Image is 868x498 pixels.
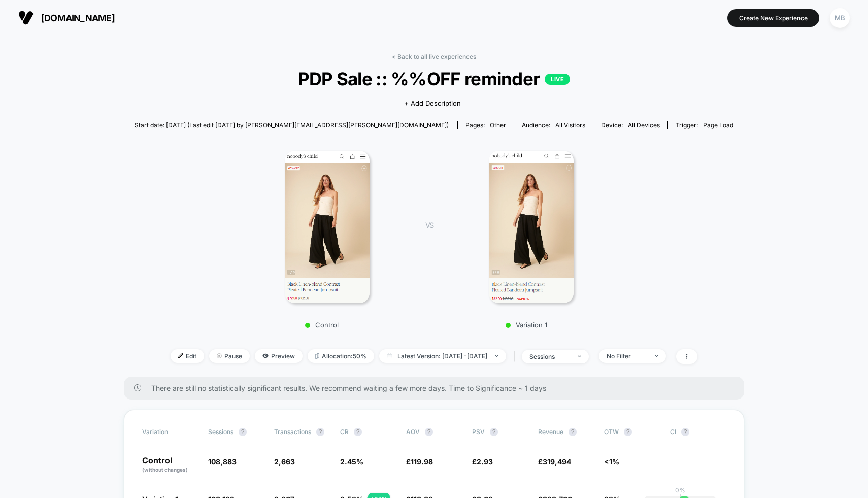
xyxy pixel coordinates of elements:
span: Transactions [274,428,311,436]
span: CI [670,428,726,436]
span: Sessions [208,428,233,436]
span: £ [538,457,571,466]
span: | [511,349,522,364]
p: Control [142,456,198,474]
span: Revenue [538,428,563,436]
span: Latest Version: [DATE] - [DATE] [379,349,506,363]
p: Variation 1 [444,321,609,329]
span: + Add Description [404,98,461,109]
button: ? [354,428,362,436]
button: Create New Experience [727,9,819,27]
span: £ [472,457,493,466]
div: Trigger: [676,121,733,129]
button: ? [316,428,324,436]
div: No Filter [607,352,647,360]
span: 319,494 [543,457,571,466]
span: OTW [604,428,660,436]
span: 119.98 [411,457,433,466]
span: Pause [209,349,250,363]
span: other [490,121,506,129]
button: [DOMAIN_NAME] [15,10,118,26]
button: MB [827,8,853,28]
button: ? [239,428,247,436]
span: Allocation: 50% [308,349,374,363]
span: (without changes) [142,467,188,473]
img: calendar [387,353,392,358]
span: 108,883 [208,457,237,466]
button: ? [490,428,498,436]
a: < Back to all live experiences [392,53,476,60]
span: [DOMAIN_NAME] [41,13,115,23]
img: end [217,353,222,358]
img: end [655,355,658,357]
span: Start date: [DATE] (Last edit [DATE] by [PERSON_NAME][EMAIL_ADDRESS][PERSON_NAME][DOMAIN_NAME]) [135,121,449,129]
img: Control main [285,151,370,303]
span: There are still no statistically significant results. We recommend waiting a few more days . Time... [151,384,724,392]
img: rebalance [315,353,319,359]
img: Variation 1 main [489,151,574,303]
img: Visually logo [18,10,34,25]
div: Audience: [522,121,585,129]
img: end [495,355,498,357]
span: --- [670,459,726,474]
img: edit [178,353,183,358]
p: 0% [675,486,685,494]
p: LIVE [545,74,570,85]
span: 2,663 [274,457,295,466]
div: sessions [529,353,570,360]
span: <1% [604,457,619,466]
span: Edit [171,349,204,363]
span: VS [425,221,433,229]
button: ? [681,428,689,436]
span: Device: [593,121,667,129]
span: AOV [406,428,420,436]
span: 2.93 [477,457,493,466]
img: end [578,355,581,357]
span: £ [406,457,433,466]
button: ? [624,428,632,436]
span: Page Load [703,121,733,129]
div: MB [830,8,850,28]
span: all devices [628,121,660,129]
span: CR [340,428,349,436]
span: Variation [142,428,198,436]
span: PDP Sale :: %%OFF reminder [164,68,704,89]
div: Pages: [465,121,506,129]
button: ? [569,428,577,436]
span: PSV [472,428,485,436]
p: Control [239,321,405,329]
span: All Visitors [555,121,585,129]
span: Preview [255,349,303,363]
button: ? [425,428,433,436]
span: 2.45 % [340,457,363,466]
